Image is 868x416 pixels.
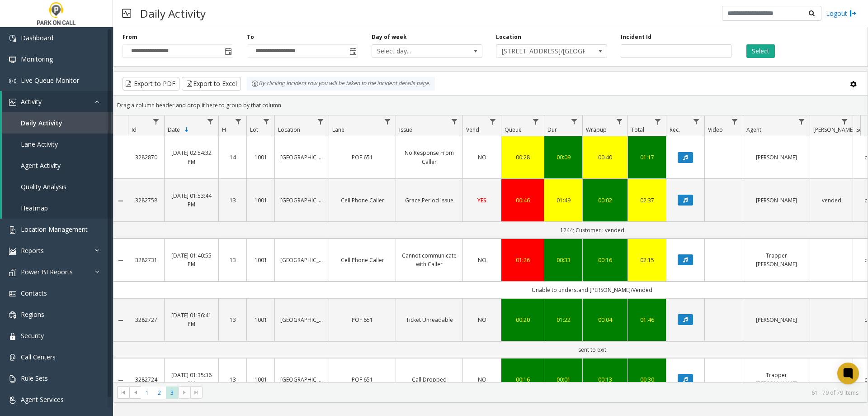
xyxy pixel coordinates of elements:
span: Call Centers [21,353,56,361]
img: 'icon' [9,56,16,63]
a: [DATE] 01:53:44 PM [170,191,213,209]
span: Power BI Reports [21,268,73,276]
h3: Daily Activity [136,2,210,24]
span: Quality Analysis [21,182,66,191]
a: 00:40 [588,153,622,162]
a: 13 [224,256,241,264]
span: Wrapup [586,126,607,134]
a: [PERSON_NAME] [749,316,804,324]
a: NO [468,256,495,264]
a: Issue Filter Menu [448,115,461,128]
img: infoIcon.svg [251,80,259,87]
a: 02:37 [633,196,660,205]
a: YES [468,196,495,205]
a: Video Filter Menu [729,115,741,128]
a: [GEOGRAPHIC_DATA]/[GEOGRAPHIC_DATA] [280,196,323,205]
a: 00:04 [588,316,622,324]
a: 14 [224,153,241,162]
a: POF 651 [335,316,390,324]
span: Lot [250,126,258,134]
span: Heatmap [21,204,48,212]
a: 13 [224,375,241,384]
a: Collapse Details [113,197,128,205]
a: Queue Filter Menu [530,115,542,128]
a: Parker Filter Menu [839,115,851,128]
a: [GEOGRAPHIC_DATA]/[GEOGRAPHIC_DATA] [280,316,323,324]
div: 01:22 [550,316,577,324]
a: 00:20 [507,316,538,324]
a: 3282724 [133,375,159,384]
span: Contacts [21,289,47,297]
a: Vend Filter Menu [487,115,499,128]
span: Sortable [183,126,190,134]
a: 1001 [252,153,269,162]
img: 'icon' [9,99,16,106]
span: Activity [21,97,42,106]
a: Grace Period Issue [401,196,457,205]
a: Wrapup Filter Menu [613,115,626,128]
label: Incident Id [621,33,651,41]
a: Lane Filter Menu [382,115,394,128]
label: From [123,33,137,41]
a: 00:46 [507,196,538,205]
label: To [247,33,254,41]
a: 3282727 [133,316,159,324]
span: Page 1 [141,387,153,399]
a: H Filter Menu [232,115,245,128]
span: Agent [746,126,761,134]
button: Select [746,44,775,58]
a: 1001 [252,316,269,324]
span: NO [478,153,486,161]
div: 00:16 [507,375,538,384]
span: Daily Activity [21,119,62,127]
a: Rec. Filter Menu [690,115,703,128]
a: Location Filter Menu [315,115,327,128]
a: [PERSON_NAME] [749,153,804,162]
a: Logout [826,9,857,18]
span: Reports [21,246,44,255]
img: 'icon' [9,269,16,276]
span: H [222,126,226,134]
a: [DATE] 01:40:55 PM [170,251,213,268]
div: 01:46 [633,316,660,324]
a: 00:33 [550,256,577,264]
a: 00:01 [550,375,577,384]
div: Data table [113,115,868,382]
span: Page 2 [153,387,165,399]
span: Video [708,126,723,134]
a: 00:13 [588,375,622,384]
span: Go to the first page [117,386,129,399]
a: POF 651 [335,153,390,162]
span: Select day... [372,45,460,57]
a: Cannot communicate with Caller [401,251,457,268]
kendo-pager-info: 61 - 79 of 79 items [208,389,859,397]
span: Regions [21,310,44,319]
span: YES [477,196,486,204]
a: 00:02 [588,196,622,205]
a: [GEOGRAPHIC_DATA]/[GEOGRAPHIC_DATA] [280,153,323,162]
a: 1001 [252,256,269,264]
a: 02:15 [633,256,660,264]
a: Total Filter Menu [652,115,664,128]
a: NO [468,316,495,324]
div: 01:26 [507,256,538,264]
a: Activity [2,91,113,112]
a: Collapse Details [113,317,128,324]
a: 13 [224,196,241,205]
a: Cell Phone Caller [335,196,390,205]
img: 'icon' [9,77,16,85]
a: 3282870 [133,153,159,162]
img: 'icon' [9,248,16,255]
a: Collapse Details [113,257,128,264]
a: Agent Filter Menu [796,115,808,128]
a: Trapper [PERSON_NAME] [749,251,804,268]
img: 'icon' [9,333,16,340]
a: [GEOGRAPHIC_DATA]/[GEOGRAPHIC_DATA] [280,375,323,384]
img: 'icon' [9,290,16,297]
a: Heatmap [2,197,113,219]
